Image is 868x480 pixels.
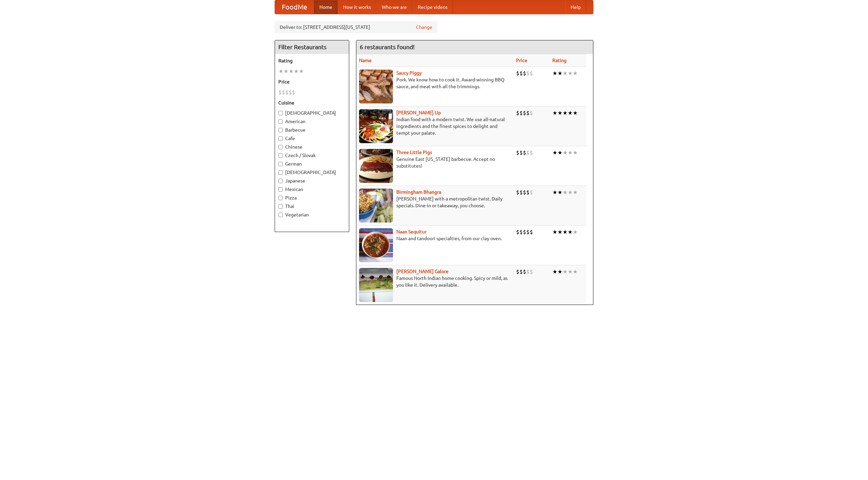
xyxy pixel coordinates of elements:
[523,149,526,156] li: $
[416,24,432,31] a: Change
[278,153,283,158] input: Czech / Slovak
[519,149,523,156] li: $
[396,110,441,115] a: [PERSON_NAME] Up
[278,127,346,133] label: Barbecue
[289,89,292,96] li: $
[516,58,527,63] a: Price
[275,0,314,14] a: FoodMe
[275,21,437,33] div: Deliver to: [STREET_ADDRESS][US_STATE]
[278,186,346,193] label: Mexican
[294,68,299,75] li: ★
[278,110,346,116] label: [DEMOGRAPHIC_DATA]
[526,70,530,77] li: $
[278,194,346,201] label: Pizza
[516,228,519,236] li: $
[282,89,285,96] li: $
[278,99,346,106] h5: Cuisine
[573,70,578,77] li: ★
[278,57,346,64] h5: Rating
[552,189,557,196] li: ★
[278,211,346,218] label: Vegetarian
[359,76,511,90] p: Pork. We know how to cook it. Award-winning BBQ sauce, and meat with all the trimmings.
[412,0,453,14] a: Recipe videos
[552,268,557,275] li: ★
[530,189,533,196] li: $
[573,228,578,236] li: ★
[568,70,573,77] li: ★
[573,149,578,156] li: ★
[563,70,568,77] li: ★
[289,68,294,75] li: ★
[557,109,563,117] li: ★
[557,228,563,236] li: ★
[359,70,393,103] img: saucy.jpg
[359,228,393,262] img: naansequitur.jpg
[519,268,523,275] li: $
[516,268,519,275] li: $
[563,189,568,196] li: ★
[526,268,530,275] li: $
[519,109,523,117] li: $
[557,268,563,275] li: ★
[530,149,533,156] li: $
[359,116,511,136] p: Indian food with a modern twist. We use all-natural ingredients and the finest spices to delight ...
[516,70,519,77] li: $
[523,228,526,236] li: $
[552,149,557,156] li: ★
[396,229,427,234] a: Naan Sequitur
[557,149,563,156] li: ★
[359,189,393,223] img: bhangra.jpg
[278,135,346,142] label: Cafe
[563,268,568,275] li: ★
[278,187,283,192] input: Mexican
[359,268,393,302] img: currygalore.jpg
[278,89,282,96] li: $
[516,149,519,156] li: $
[299,68,304,75] li: ★
[552,58,567,63] a: Rating
[557,70,563,77] li: ★
[523,189,526,196] li: $
[338,0,376,14] a: How it works
[278,136,283,141] input: Cafe
[552,228,557,236] li: ★
[568,189,573,196] li: ★
[278,179,283,183] input: Japanese
[278,118,346,125] label: American
[359,195,511,209] p: [PERSON_NAME] with a metropolitan twist. Daily specials. Dine-in or takeaway, you choose.
[519,228,523,236] li: $
[278,196,283,200] input: Pizza
[278,177,346,184] label: Japanese
[292,89,295,96] li: $
[563,228,568,236] li: ★
[278,170,283,175] input: [DEMOGRAPHIC_DATA]
[359,275,511,288] p: Famous North Indian home cooking. Spicy or mild, as you like it. Delivery available.
[526,228,530,236] li: $
[568,149,573,156] li: ★
[557,189,563,196] li: ★
[526,149,530,156] li: $
[314,0,338,14] a: Home
[573,109,578,117] li: ★
[552,109,557,117] li: ★
[278,78,346,85] h5: Price
[376,0,412,14] a: Who we are
[523,70,526,77] li: $
[563,109,568,117] li: ★
[519,70,523,77] li: $
[396,70,422,76] a: Saucy Piggy
[278,128,283,132] input: Barbecue
[568,228,573,236] li: ★
[530,228,533,236] li: $
[563,149,568,156] li: ★
[278,68,283,75] li: ★
[396,189,441,195] a: Birmingham Bhangra
[530,268,533,275] li: $
[396,269,449,274] a: [PERSON_NAME] Galore
[278,160,346,167] label: German
[552,70,557,77] li: ★
[359,235,511,242] p: Naan and tandoori specialties, from our clay oven.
